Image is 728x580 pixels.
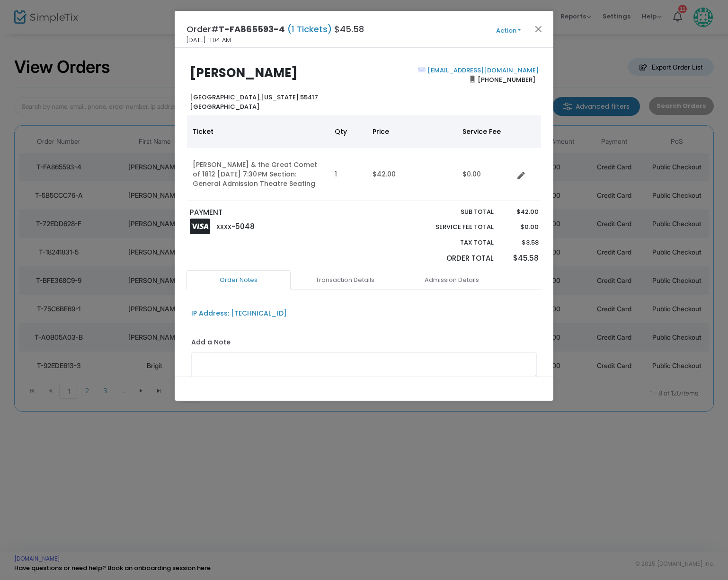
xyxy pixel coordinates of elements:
td: 1 [329,148,367,201]
p: $3.58 [503,238,538,247]
a: Transaction Details [293,270,397,290]
div: Data table [187,115,541,201]
button: Action [480,26,537,36]
p: Service Fee Total [413,222,494,232]
p: Tax Total [413,238,494,247]
a: Admission Details [400,270,504,290]
span: [DATE] 11:04 AM [186,35,231,45]
td: [PERSON_NAME] & the Great Comet of 1812 [DATE] 7:30 PM Section: General Admission Theatre Seating [187,148,329,201]
td: $0.00 [457,148,514,201]
span: [GEOGRAPHIC_DATA], [190,93,261,102]
th: Ticket [187,115,329,148]
button: Close [533,23,545,35]
p: $42.00 [503,207,538,217]
p: $0.00 [503,222,538,232]
p: Order Total [413,253,494,264]
th: Qty [329,115,367,148]
th: Price [367,115,457,148]
b: [PERSON_NAME] [190,64,298,81]
span: XXXX [216,223,231,231]
th: Service Fee [457,115,514,148]
span: [PHONE_NUMBER] [475,72,539,87]
span: T-FA865593-4 [219,23,285,35]
div: IP Address: [TECHNICAL_ID] [191,308,287,318]
p: PAYMENT [190,207,360,218]
a: [EMAIL_ADDRESS][DOMAIN_NAME] [426,66,539,75]
span: -5048 [231,221,255,231]
a: Order Notes [186,270,291,290]
span: (1 Tickets) [285,23,334,35]
h4: Order# $45.58 [186,23,364,35]
td: $42.00 [367,148,457,201]
b: [US_STATE] 55417 [GEOGRAPHIC_DATA] [190,93,318,111]
p: $45.58 [503,253,538,264]
label: Add a Note [191,337,231,350]
p: Sub total [413,207,494,217]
